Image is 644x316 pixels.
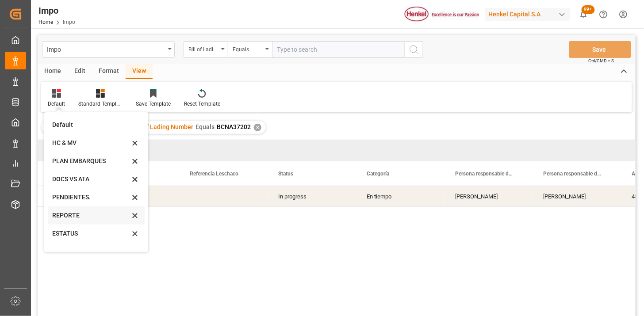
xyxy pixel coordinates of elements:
div: En tiempo [356,186,445,206]
div: ENTREGAS [52,247,130,256]
div: In progress [268,186,356,206]
div: Equals [233,43,263,53]
span: Ctrl/CMD + S [589,57,614,64]
span: BCNA37202 [217,123,251,130]
div: REPORTE [52,211,130,220]
div: Reset Template [184,100,220,108]
div: [PERSON_NAME] [533,186,621,206]
div: Default [52,120,130,129]
button: show 100 new notifications [574,4,594,24]
div: ESTATUS [52,229,130,238]
span: Status [278,171,293,177]
span: Referencia Leschaco [190,171,238,177]
button: open menu [228,41,272,58]
div: Format [92,64,126,79]
button: Save [569,41,631,58]
div: Edit [68,64,92,79]
span: Equals [195,123,215,130]
div: PLAN EMBARQUES [52,156,130,166]
div: View [126,64,153,79]
div: Bill of Lading Number [188,43,218,53]
div: Henkel Capital S.A [485,8,570,21]
span: Persona responsable de seguimiento [544,171,603,177]
div: PENDIENTES. [52,193,130,202]
div: Save Template [136,100,171,108]
div: Press SPACE to select this row. [38,186,91,207]
button: Henkel Capital S.A [485,6,574,23]
div: HC & MV [52,138,130,148]
div: Standard Templates [78,100,123,108]
div: ✕ [254,124,261,131]
div: Home [38,64,68,79]
button: open menu [184,41,228,58]
span: 99+ [582,5,595,14]
div: Default [48,100,65,108]
div: Impo [38,4,75,17]
button: search button [405,41,423,58]
a: Home [38,19,53,25]
div: [PERSON_NAME] [445,186,533,206]
button: open menu [42,41,175,58]
span: Bill of Lading Number [132,123,193,130]
div: DOCS VS ATA [52,175,130,184]
span: Persona responsable de la importacion [455,171,514,177]
input: Type to search [272,41,405,58]
img: Henkel%20logo.jpg_1689854090.jpg [405,7,479,22]
div: Impo [47,43,165,54]
button: Help Center [594,4,613,24]
span: Categoría [367,171,389,177]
